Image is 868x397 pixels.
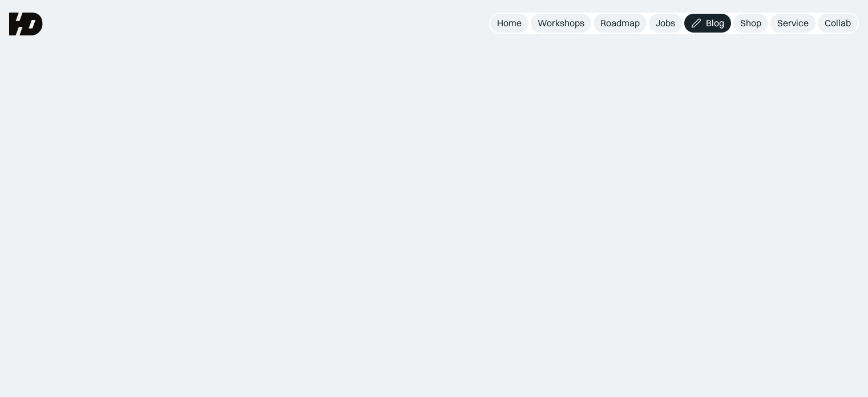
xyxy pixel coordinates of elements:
a: Blog [684,14,731,33]
div: Workshops [538,17,584,29]
div: Home [497,17,522,29]
a: Jobs [649,14,682,33]
div: Shop [740,17,761,29]
a: Home [490,14,528,33]
a: Roadmap [594,14,647,33]
div: Jobs [656,17,675,29]
a: Workshops [531,14,591,33]
a: Service [770,14,815,33]
div: Roadmap [600,17,640,29]
div: Blog [706,17,724,29]
div: Collab [825,17,851,29]
a: Shop [733,14,768,33]
div: Service [777,17,809,29]
a: Collab [818,14,858,33]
